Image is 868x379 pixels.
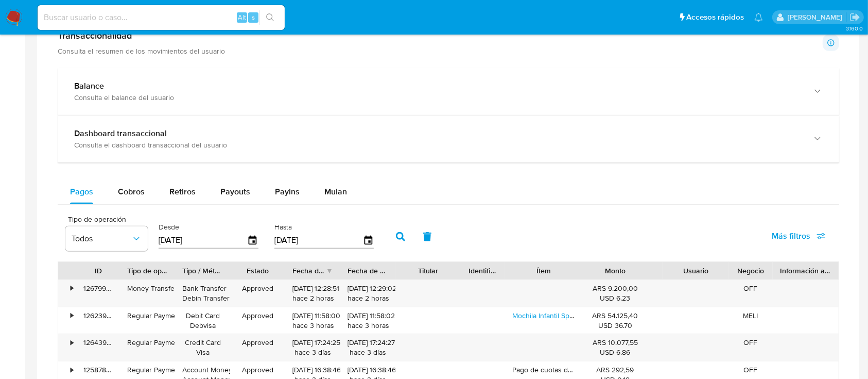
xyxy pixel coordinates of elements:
span: Alt [238,12,246,22]
p: ezequiel.castrillon@mercadolibre.com [788,12,846,22]
span: 3.160.0 [846,24,863,32]
input: Buscar usuario o caso... [38,11,285,24]
a: Salir [849,12,860,23]
button: search-icon [259,10,281,25]
span: Accesos rápidos [686,12,744,23]
span: s [252,12,255,22]
a: Notificaciones [754,13,763,22]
